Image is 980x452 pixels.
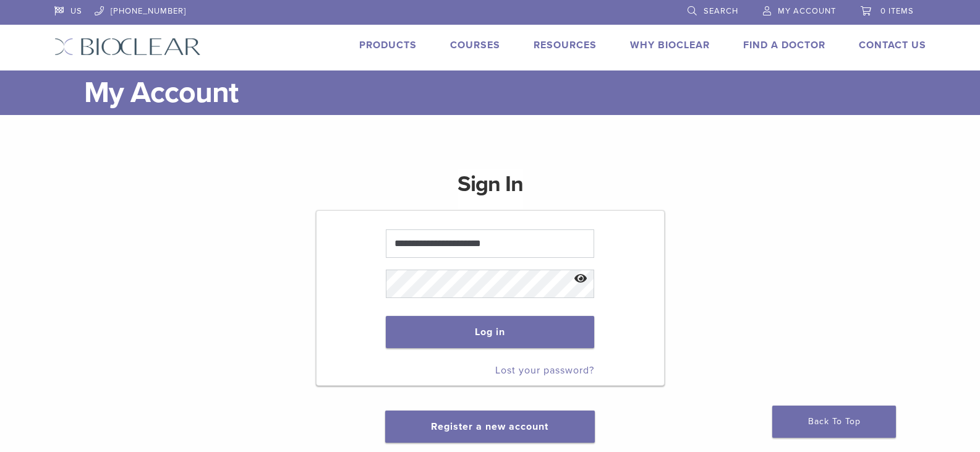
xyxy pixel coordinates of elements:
span: 0 items [880,6,914,16]
a: Register a new account [431,420,548,433]
button: Log in [386,316,594,348]
h1: My Account [84,70,926,115]
a: Find A Doctor [743,39,825,51]
button: Register a new account [385,411,594,443]
a: Courses [450,39,500,51]
button: Show password [568,263,594,295]
a: Products [359,39,417,51]
a: Why Bioclear [630,39,710,51]
a: Back To Top [772,406,896,438]
a: Lost your password? [495,364,594,377]
img: Bioclear [54,38,201,56]
a: Resources [534,39,597,51]
span: My Account [778,6,836,16]
h1: Sign In [458,169,523,209]
span: Search [704,6,738,16]
a: Contact Us [859,39,926,51]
